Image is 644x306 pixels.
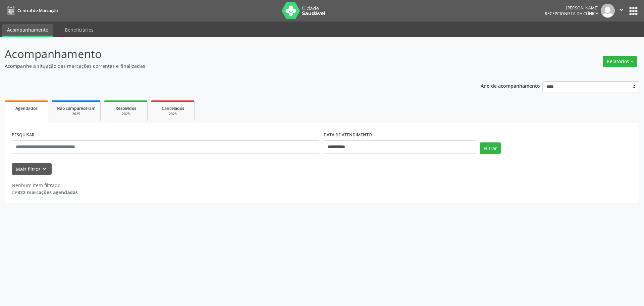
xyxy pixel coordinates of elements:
img: img [601,4,615,18]
label: PESQUISAR [12,130,35,140]
span: Cancelados [162,105,184,111]
i:  [618,6,625,13]
div: Nenhum item filtrado [12,182,78,189]
i: keyboard_arrow_down [41,165,48,173]
button: Mais filtroskeyboard_arrow_down [12,163,52,175]
div: de [12,189,78,196]
button: Relatórios [603,56,637,67]
div: [PERSON_NAME] [545,5,598,11]
label: DATA DE ATENDIMENTO [324,130,372,140]
span: Não compareceram [57,105,96,111]
p: Ano de acompanhamento [481,81,540,90]
span: Recepcionista da clínica [545,11,598,16]
span: Central de Marcação [17,8,58,13]
a: Central de Marcação [5,5,58,16]
div: 2025 [156,112,190,117]
div: 2025 [57,112,96,117]
span: Agendados [15,105,38,111]
a: Acompanhamento [2,24,53,37]
p: Acompanhe a situação das marcações correntes e finalizadas [5,62,449,70]
button: apps [628,5,639,17]
span: Resolvidos [115,105,136,111]
div: 2025 [109,112,143,117]
button:  [615,4,628,18]
p: Acompanhamento [5,46,449,62]
strong: 322 marcações agendadas [17,189,78,195]
a: Beneficiários [60,24,98,36]
button: Filtrar [480,142,501,154]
